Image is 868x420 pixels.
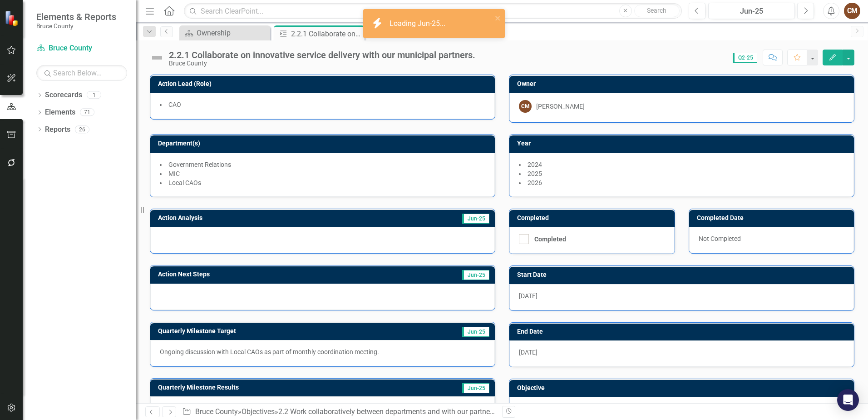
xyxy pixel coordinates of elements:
div: 26 [75,125,89,133]
h3: Owner [517,80,849,87]
span: [DATE] [519,292,538,300]
span: Search [647,7,666,14]
div: Loading Jun-25... [390,19,448,29]
span: 2026 [528,179,542,186]
span: [DATE] [519,349,538,356]
small: Bruce County [36,22,116,30]
span: 2024 [528,161,542,168]
h3: Completed Date [697,215,850,221]
div: [PERSON_NAME] [536,102,585,111]
input: Search Below... [36,65,127,81]
span: Elements & Reports [36,11,116,22]
div: 71 [80,109,94,116]
button: close [495,13,501,23]
a: Bruce County [195,407,238,416]
div: Open Intercom Messenger [837,389,859,411]
div: CM [519,100,532,113]
a: Bruce County [36,43,127,54]
div: Not Completed [689,227,854,253]
img: Not Defined [150,50,164,65]
p: Ongoing discussion with Local CAOs as part of monthly coordination meeting. [160,347,485,356]
div: » » » [182,407,495,417]
a: Objectives [242,407,275,416]
h3: Action Next Steps [158,271,373,278]
h3: Start Date [517,271,849,278]
button: Search [634,5,680,17]
button: Jun-25 [708,3,795,19]
a: 2.2 Work collaboratively between departments and with our partners on integration and continuum o... [278,407,661,416]
h3: Completed [517,215,670,221]
span: Jun-25 [462,270,489,280]
h3: Department(s) [158,140,490,147]
span: Government Relations [168,161,231,168]
div: 2.2.1 Collaborate on innovative service delivery with our municipal partners. [291,28,362,40]
div: Ownership [197,27,268,39]
div: 2.2.1 Collaborate on innovative service delivery with our municipal partners. [169,50,475,60]
h3: Quarterly Milestone Target [158,328,402,335]
span: Local CAOs [168,179,201,186]
span: Jun-25 [462,214,489,224]
span: Q2-25 [733,53,757,63]
div: 1 [87,91,101,99]
h3: End Date [517,328,849,335]
span: MIC [168,170,180,177]
a: Ownership [182,27,268,39]
span: 2025 [528,170,542,177]
button: CM [844,3,860,19]
span: Jun-25 [462,327,489,337]
img: ClearPoint Strategy [5,10,20,26]
span: Jun-25 [462,383,489,393]
h3: Objective [517,385,849,391]
a: Elements [45,107,75,118]
h3: Action Lead (Role) [158,80,490,87]
a: Reports [45,125,70,135]
h3: Action Analysis [158,215,361,221]
span: CAO [168,101,181,108]
a: Scorecards [45,90,82,100]
input: Search ClearPoint... [184,3,682,19]
h3: Quarterly Milestone Results [158,384,404,391]
div: Jun-25 [711,6,792,17]
h3: Year [517,140,849,147]
div: Bruce County [169,60,475,67]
